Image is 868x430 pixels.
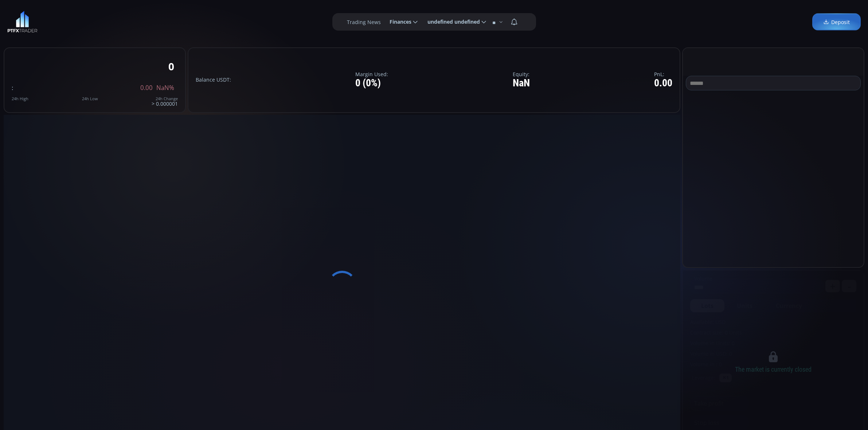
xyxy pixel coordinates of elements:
[82,97,98,101] div: 24h Low
[7,11,38,33] img: LOGO
[347,18,381,26] label: Trading News
[156,85,174,91] span: NaN%
[513,78,530,89] div: NaN
[168,61,174,72] div: 0
[654,71,672,77] label: PnL:
[513,71,530,77] label: Equity:
[12,97,28,101] div: 24h High
[152,97,178,101] div: 24h Change
[823,18,850,26] span: Deposit
[422,15,480,29] span: undefined undefined
[196,77,231,82] label: Balance USDT:
[654,78,672,89] div: 0.00
[812,13,861,31] a: Deposit
[355,71,388,77] label: Margin Used:
[12,83,13,92] span: :
[140,85,153,91] span: 0.00
[384,15,411,29] span: Finances
[355,78,388,89] div: 0 (0%)
[152,97,178,106] div: > 0.000001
